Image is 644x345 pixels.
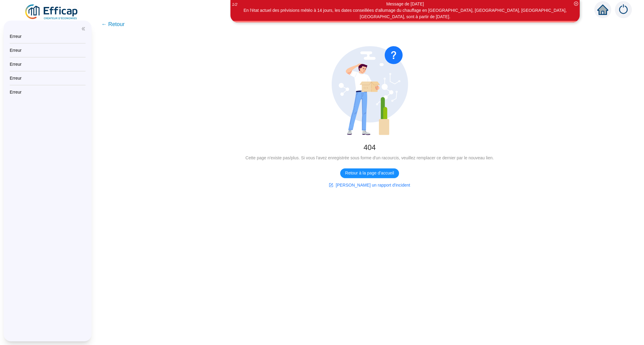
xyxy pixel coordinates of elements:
[336,182,410,188] span: [PERSON_NAME] un rapport d'incident
[329,183,333,187] span: form
[615,1,632,18] img: alerts
[10,75,86,81] div: Erreur
[232,2,237,7] i: 1 / 2
[105,155,634,161] div: Cette page n'existe pas/plus. Si vous l'avez enregistrée sous forme d'un racourcis, veuillez remp...
[10,61,86,67] div: Erreur
[105,143,634,152] div: 404
[101,20,125,28] span: ← Retour
[597,4,608,15] span: home
[10,33,86,39] div: Erreur
[10,89,86,95] div: Erreur
[340,168,399,178] button: Retour à la page d'accueil
[10,47,86,53] div: Erreur
[231,1,579,7] div: Message de [DATE]
[81,27,86,31] span: double-left
[345,170,394,176] span: Retour à la page d'accueil
[24,4,79,21] img: efficap energie logo
[324,181,415,190] button: [PERSON_NAME] un rapport d'incident
[231,7,579,20] div: En l'état actuel des prévisions météo à 14 jours, les dates conseillées d'allumage du chauffage e...
[574,2,578,6] span: close-circle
